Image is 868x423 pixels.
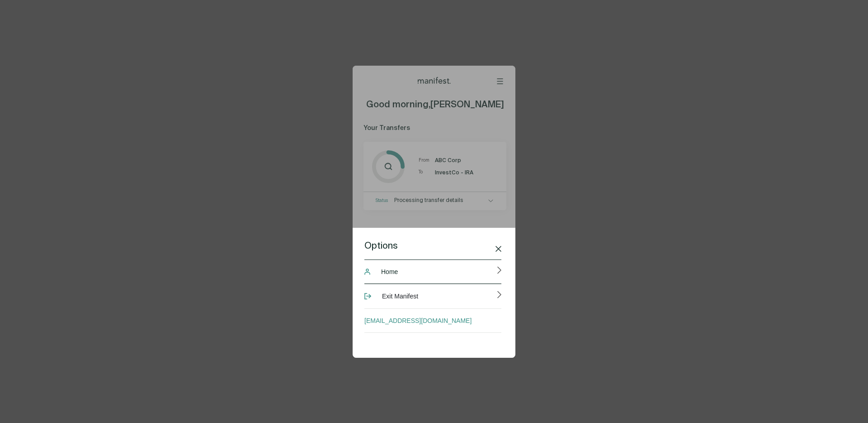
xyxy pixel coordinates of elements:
button: [EMAIL_ADDRESS][DOMAIN_NAME] [364,308,501,333]
button: Home [364,260,501,284]
span: Exit Manifest [382,287,418,305]
button: Exit Manifest [364,284,501,308]
a: [EMAIL_ADDRESS][DOMAIN_NAME] [364,312,500,330]
span: Home [381,263,398,281]
div: Options [364,240,501,252]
